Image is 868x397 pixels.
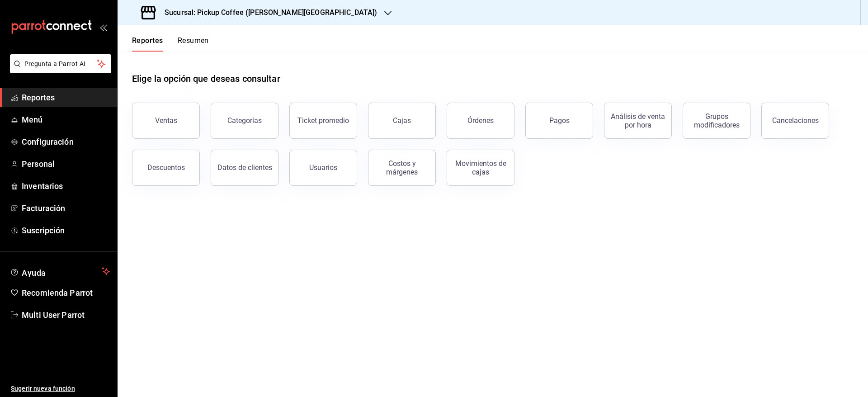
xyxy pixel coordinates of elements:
[22,287,110,299] span: Recomienda Parrot
[217,163,272,172] div: Datos de clientes
[157,7,377,18] h3: Sucursal: Pickup Coffee ([PERSON_NAME][GEOGRAPHIC_DATA])
[10,54,111,73] button: Pregunta a Parrot AI
[393,116,411,125] div: Cajas
[22,309,110,321] span: Multi User Parrot
[178,36,209,52] button: Resumen
[132,36,209,52] div: navigation tabs
[447,103,514,139] button: Órdenes
[289,103,357,139] button: Ticket promedio
[22,136,110,148] span: Configuración
[453,159,509,176] div: Movimientos de cajas
[683,103,750,139] button: Grupos modificadores
[6,66,111,75] a: Pregunta a Parrot AI
[525,103,593,139] button: Pagos
[374,159,430,176] div: Costos y márgenes
[368,103,436,139] button: Cajas
[368,150,436,186] button: Costos y márgenes
[132,36,163,52] button: Reportes
[22,180,110,192] span: Inventarios
[447,150,514,186] button: Movimientos de cajas
[549,116,570,125] div: Pagos
[24,59,97,69] span: Pregunta a Parrot AI
[132,150,200,186] button: Descuentos
[761,103,829,139] button: Cancelaciones
[22,91,110,104] span: Reportes
[689,112,745,129] div: Grupos modificadores
[297,116,349,125] div: Ticket promedio
[22,202,110,214] span: Facturación
[99,24,107,31] button: open_drawer_menu
[11,384,110,393] span: Sugerir nueva función
[132,72,280,85] h1: Elige la opción que deseas consultar
[211,150,278,186] button: Datos de clientes
[155,116,177,125] div: Ventas
[227,116,262,125] div: Categorías
[610,112,666,129] div: Análisis de venta por hora
[22,266,98,277] span: Ayuda
[22,113,110,126] span: Menú
[22,224,110,236] span: Suscripción
[289,150,357,186] button: Usuarios
[467,116,494,125] div: Órdenes
[772,116,819,125] div: Cancelaciones
[604,103,672,139] button: Análisis de venta por hora
[132,103,200,139] button: Ventas
[309,163,337,172] div: Usuarios
[211,103,278,139] button: Categorías
[147,163,185,172] div: Descuentos
[22,158,110,170] span: Personal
